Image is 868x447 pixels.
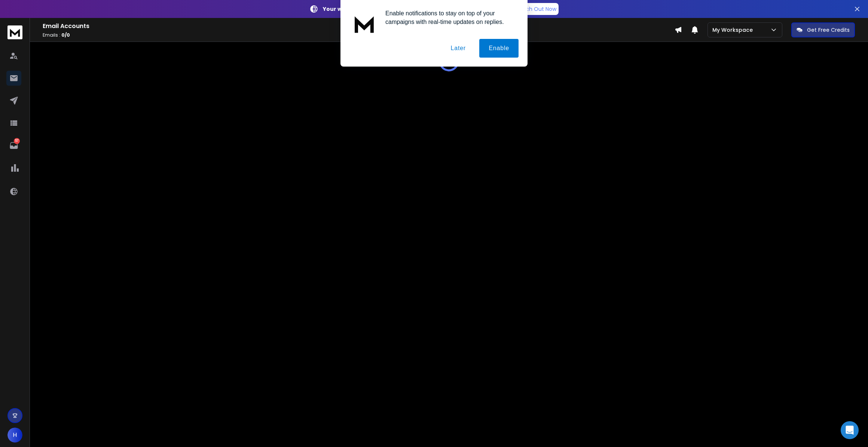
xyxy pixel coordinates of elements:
[7,428,22,443] button: H
[841,421,859,439] div: Open Intercom Messenger
[6,138,21,153] a: 57
[379,9,519,26] div: Enable notifications to stay on top of your campaigns with real-time updates on replies.
[479,39,519,58] button: Enable
[14,138,20,144] p: 57
[441,39,475,58] button: Later
[349,9,379,39] img: notification icon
